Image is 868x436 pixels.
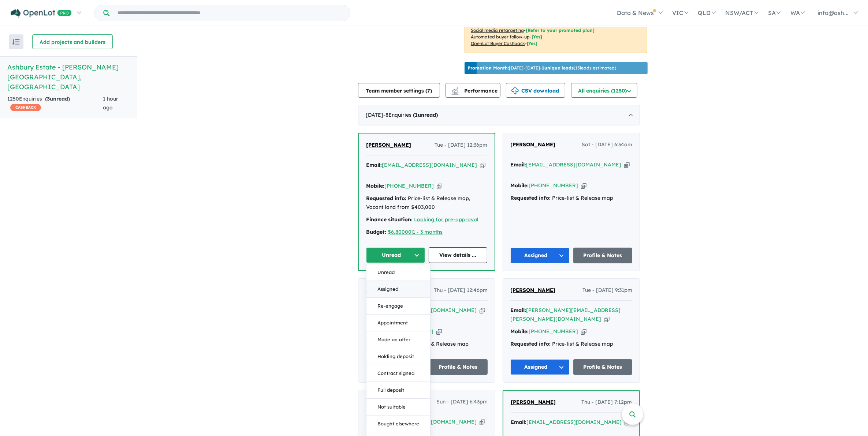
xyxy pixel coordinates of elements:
div: 1250 Enquir ies [7,95,103,112]
strong: Budget: [366,229,386,235]
u: Automated buyer follow-up [471,34,530,40]
button: Assigned [366,281,430,298]
span: [PERSON_NAME] [510,287,555,293]
button: Assigned [510,359,570,375]
a: Profile & Notes [573,248,633,263]
button: Made an offer [366,331,430,348]
a: $6,80000 [388,229,411,235]
strong: Mobile: [510,328,529,335]
button: Not suitable [366,399,430,416]
span: - 8 Enquir ies [383,112,438,118]
span: [PERSON_NAME] [366,287,411,293]
strong: Requested info: [510,195,551,201]
strong: Requested info: [510,341,551,347]
input: Try estate name, suburb, builder or developer [111,5,349,21]
div: Price-list & Release map [510,340,632,349]
button: All enquiries (1250) [571,83,637,98]
strong: Email: [510,161,526,168]
span: Thu - [DATE] 7:12pm [581,398,632,407]
span: [PERSON_NAME] [511,399,556,405]
span: [Yes] [527,41,537,46]
span: [PERSON_NAME] [510,141,555,148]
a: [EMAIL_ADDRESS][DOMAIN_NAME] [526,161,621,168]
button: CSV download [506,83,565,98]
a: [EMAIL_ADDRESS][DOMAIN_NAME] [526,419,622,425]
strong: Mobile: [366,328,384,335]
span: info@ash... [817,9,849,16]
a: [PERSON_NAME] [366,286,411,295]
strong: Email: [366,418,381,425]
b: Promotion Month: [467,65,509,71]
strong: Mobile: [510,182,529,189]
button: Copy [581,328,586,335]
a: Looking for pre-approval [414,216,478,223]
a: [PHONE_NUMBER] [529,328,578,335]
img: line-chart.svg [452,87,458,91]
div: Price-list & Release map, Vacant land from $403,000 [366,194,487,212]
button: Copy [480,418,485,426]
span: [PERSON_NAME] [366,142,411,148]
strong: Requested info: [366,341,406,347]
span: [Refer to your promoted plan] [526,27,595,33]
span: Sun - [DATE] 6:43pm [436,398,488,406]
div: Price-list & Release map [366,340,488,349]
div: | [366,228,487,237]
span: 1 hour ago [103,95,118,111]
a: [PERSON_NAME] [366,141,411,150]
span: Tue - [DATE] 12:36pm [435,141,487,150]
span: [Yes] [532,34,542,40]
span: 1 [415,112,418,118]
button: Holding deposit [366,348,430,365]
a: [PHONE_NUMBER] [529,182,578,189]
strong: Email: [366,162,382,168]
a: [PERSON_NAME] [366,398,411,406]
span: [PERSON_NAME] [366,398,411,405]
a: [PERSON_NAME] [511,398,556,407]
strong: Finance situation: [366,216,413,223]
span: 7 [428,87,431,94]
button: Copy [436,328,442,335]
button: Full deposit [366,382,430,399]
button: Copy [437,182,442,190]
u: OpenLot Buyer Cashback [471,41,525,46]
strong: Email: [511,419,526,425]
button: Add projects and builders [32,34,113,49]
a: Profile & Notes [429,359,488,375]
strong: ( unread) [45,95,70,102]
a: [PHONE_NUMBER] [384,183,434,189]
button: Bought elsewhere [366,416,430,432]
strong: Email: [510,307,526,313]
a: 1 - 3 months [413,229,443,235]
strong: ( unread) [413,112,438,118]
span: Performance [452,87,498,94]
img: sort.svg [12,39,20,45]
strong: Email: [366,307,381,313]
button: Team member settings (7) [358,83,440,98]
a: [EMAIL_ADDRESS][DOMAIN_NAME] [382,162,477,168]
span: Thu - [DATE] 12:46pm [434,286,488,295]
button: Assigned [366,359,425,375]
a: View details ... [429,247,488,263]
span: Tue - [DATE] 9:31pm [582,286,632,295]
a: [PERSON_NAME][EMAIL_ADDRESS][PERSON_NAME][DOMAIN_NAME] [510,307,621,322]
span: CASHBACK [10,104,41,111]
button: Copy [480,307,485,314]
button: Unread [366,247,425,263]
button: Contract signed [366,365,430,382]
div: Price-list & Release map [510,194,632,203]
button: Copy [581,182,586,189]
button: Copy [624,161,630,169]
button: Unread [366,264,430,281]
button: Re-engage [366,298,430,315]
strong: Requested info: [366,195,406,202]
span: Sat - [DATE] 6:34am [582,140,632,149]
p: [DATE] - [DATE] - ( 15 leads estimated) [467,65,616,71]
button: Appointment [366,315,430,331]
button: Copy [604,315,610,323]
u: Social media retargeting [471,27,524,33]
button: Assigned [510,248,570,263]
a: Profile & Notes [573,359,633,375]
